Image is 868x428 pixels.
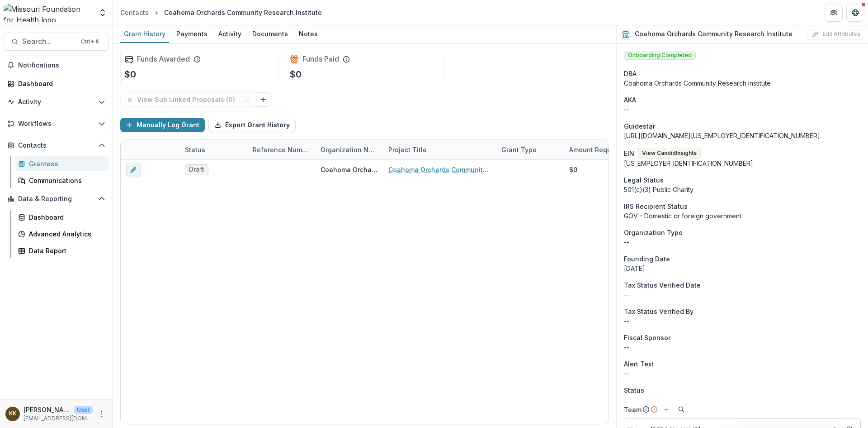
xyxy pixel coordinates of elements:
p: $0 [290,67,302,81]
div: Coahoma Orchards Community Research Institute [624,78,861,88]
div: Grant Type [496,140,564,159]
h2: Funds Awarded [137,55,190,63]
p: -- [624,105,861,114]
nav: breadcrumb [117,6,325,19]
div: Project Title [383,140,496,159]
span: Search... [22,37,75,46]
span: Notifications [18,62,105,69]
div: 501(c)(3) Public Charity [624,185,861,194]
div: Organization Name [315,145,383,154]
a: Advanced Analytics [14,226,109,241]
span: Draft [189,166,204,173]
p: [PERSON_NAME] [24,405,71,414]
button: View Sub Linked Proposals (0) [120,92,256,107]
button: Open Contacts [4,138,109,153]
div: Status [179,145,211,154]
button: Open Activity [4,95,109,109]
div: Amount Requested [564,140,654,159]
div: Payments [173,27,211,40]
p: EIN [624,149,634,158]
a: Notes [295,25,321,43]
span: IRS Recipient Status [624,202,688,211]
span: Activity [18,98,94,106]
span: AKA [624,95,636,105]
div: Coahoma Orchards Community Research Institute [164,8,322,17]
a: Coahoma Orchards Community Research Institute - [DATE] - [DATE] Request for Concept Papers [388,165,491,174]
div: [DATE] [624,264,861,273]
a: Documents [249,25,292,43]
div: [URL][DOMAIN_NAME][US_EMPLOYER_IDENTIFICATION_NUMBER] [624,131,861,140]
a: Dashboard [4,76,109,91]
span: Contacts [18,142,94,149]
button: Open Workflows [4,116,109,131]
div: $0 [569,165,577,174]
button: Notifications [4,58,109,72]
span: Legal Status [624,175,664,185]
a: Data Report [14,243,109,258]
p: -- [624,316,861,326]
div: Dashboard [29,212,102,222]
span: Workflows [18,120,94,128]
div: Contacts [120,8,149,17]
span: DBA [624,69,637,78]
a: Activity [215,25,245,43]
button: Link Grants [256,92,270,107]
span: Data & Reporting [18,195,94,203]
span: Alert Text [624,359,654,369]
h2: Funds Paid [302,55,339,63]
div: Coahoma Orchards Community Research Institute [321,165,377,174]
div: -- [624,342,861,352]
button: Search... [4,33,109,51]
p: -- [624,369,861,378]
div: Reference Number [247,140,315,159]
p: View Sub Linked Proposals ( 0 ) [137,96,239,104]
div: Amount Requested [564,145,635,154]
p: $0 [124,67,136,81]
button: Open entity switcher [96,4,109,22]
div: Advanced Analytics [29,229,102,239]
button: Partners [825,4,843,22]
div: Katie Kaufmann [9,411,16,417]
div: Organization Name [315,140,383,159]
button: Add [661,404,672,415]
button: Search [676,404,687,415]
div: Status [179,140,247,159]
a: Grant History [120,25,169,43]
div: Data Report [29,246,102,255]
p: -- [624,237,861,247]
span: Status [624,385,644,395]
span: Guidestar [624,121,655,131]
button: Manually Log Grant [120,118,205,132]
button: edit [126,163,141,177]
div: Grant History [120,27,169,40]
button: Export Grant History [208,118,296,132]
button: Open Data & Reporting [4,192,109,206]
p: [EMAIL_ADDRESS][DOMAIN_NAME] [24,414,93,423]
a: Dashboard [14,210,109,225]
span: Tax Status Verified Date [624,280,701,290]
span: Organization Type [624,228,683,237]
p: Team [624,405,642,414]
span: Fiscal Sponsor [624,333,670,342]
button: More [96,409,107,419]
button: Edit Attributes [807,29,864,40]
div: Grantees [29,159,102,168]
p: User [74,406,93,414]
div: Grant Type [496,145,542,154]
div: [US_EMPLOYER_IDENTIFICATION_NUMBER] [624,159,861,168]
p: -- [624,290,861,299]
button: Get Help [846,4,864,22]
span: Onboarding Completed [624,51,696,60]
span: Founding Date [624,254,670,264]
div: Notes [295,27,321,40]
span: Tax Status Verified By [624,307,693,316]
div: Reference Number [247,145,315,154]
h2: Coahoma Orchards Community Research Institute [635,30,793,38]
div: GOV - Domestic or foreign government [624,211,861,221]
img: Missouri Foundation for Health logo [4,4,93,22]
